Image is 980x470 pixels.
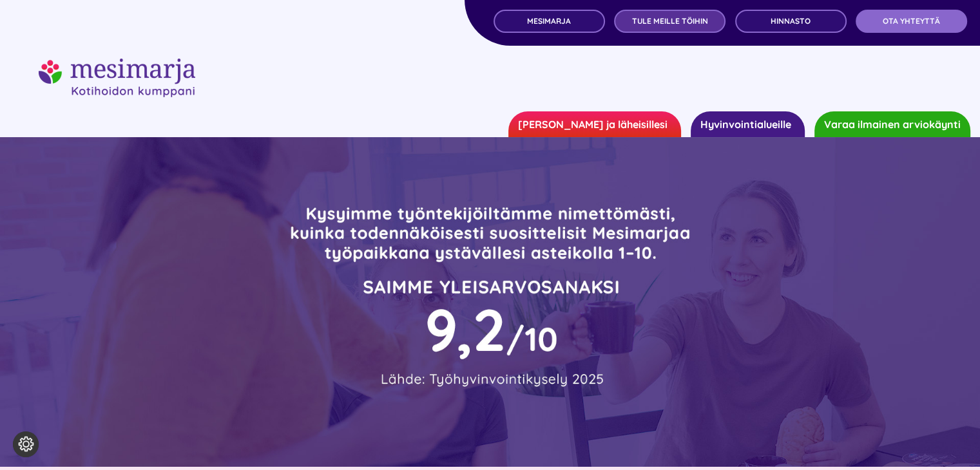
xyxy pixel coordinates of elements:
[814,111,970,137] a: Varaa ilmainen arviokäynti
[494,10,605,33] a: MESIMARJA
[691,111,805,137] a: Hyvinvointialueille
[13,431,39,457] button: Evästeasetukset
[883,17,940,26] span: OTA YHTEYTTÄ
[39,59,195,97] img: Mesimarjasi Kotihoidon kumppani
[508,111,681,137] a: [PERSON_NAME] ja läheisillesi
[527,17,571,26] span: MESIMARJA
[735,10,847,33] a: Hinnasto
[856,10,967,33] a: OTA YHTEYTTÄ
[39,57,195,73] a: mesimarjasi
[632,17,708,26] span: TULE MEILLE TÖIHIN
[771,17,811,26] span: Hinnasto
[614,10,725,33] a: TULE MEILLE TÖIHIN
